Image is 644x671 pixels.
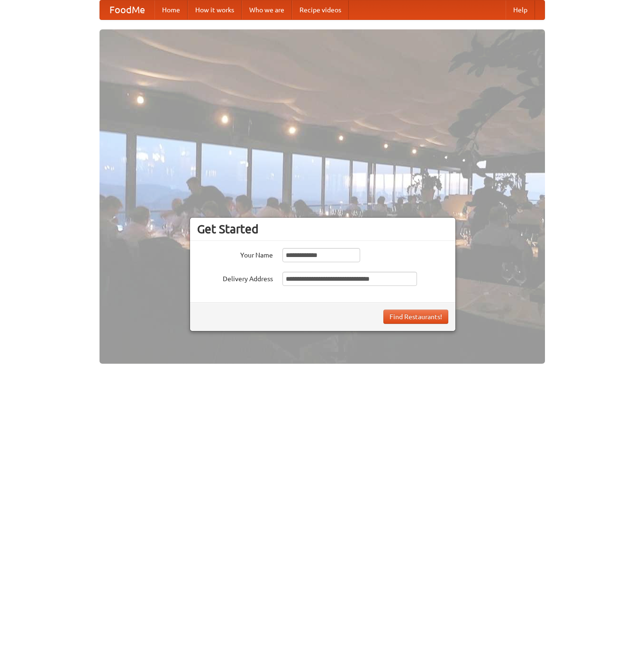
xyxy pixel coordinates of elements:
h3: Get Started [197,222,448,236]
a: FoodMe [100,0,154,19]
a: Home [154,0,188,19]
label: Your Name [197,248,273,260]
a: Help [506,0,535,19]
a: Who we are [242,0,292,19]
a: Recipe videos [292,0,349,19]
button: Find Restaurants! [383,310,448,324]
a: How it works [188,0,242,19]
label: Delivery Address [197,272,273,284]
